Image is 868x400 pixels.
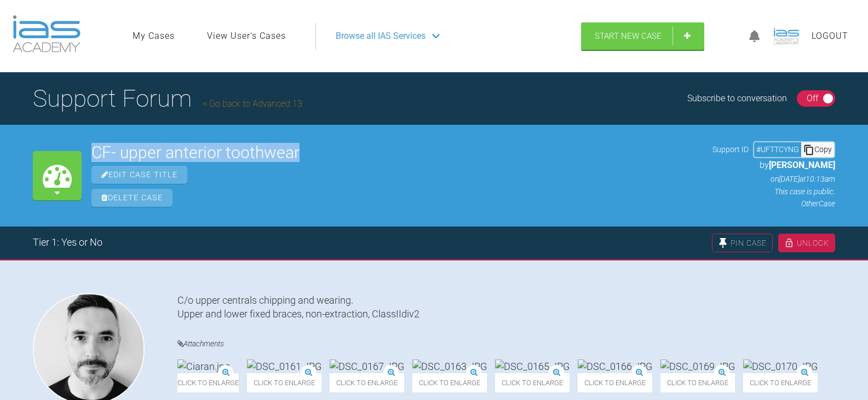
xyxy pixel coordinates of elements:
div: Unlock [778,234,835,252]
div: Tier 1: Yes or No [33,235,102,251]
a: View User's Cases [207,29,286,43]
img: profile.png [770,20,803,53]
img: Ciaran.jpg [177,360,230,373]
img: DSC_0163.JPG [412,360,487,373]
img: unlock.cc94ed01.svg [784,238,794,248]
img: DSC_0166.JPG [578,360,652,373]
h1: Support Forum [33,79,302,118]
span: Click to enlarge [330,373,404,392]
a: Start New Case [581,22,704,50]
span: Click to enlarge [247,373,321,392]
span: Support ID [712,143,749,155]
div: Copy [801,142,834,156]
h2: CF- upper anterior toothwear [91,144,703,161]
img: pin.fff216dc.svg [718,238,728,248]
p: Other Case [712,198,835,210]
span: Click to enlarge [495,373,570,392]
p: on [DATE] at 10:13am [712,173,835,185]
div: # UFTTCYNG [754,143,801,155]
span: Start New Case [595,31,662,41]
span: Click to enlarge [412,373,487,392]
a: Logout [812,29,848,43]
img: logo-light.3e3ef733.png [13,15,81,53]
img: DSC_0169.JPG [660,360,735,373]
div: Subscribe to conversation [687,91,787,106]
p: This case is public. [712,185,835,198]
span: [PERSON_NAME] [769,160,835,170]
span: Browse all IAS Services [336,29,426,43]
span: Click to enlarge [660,373,735,392]
img: DSC_0167.JPG [330,360,404,373]
div: Pin Case [712,234,773,252]
h4: Attachments [177,337,835,351]
div: C/o upper centrals chipping and wearing. Upper and lower fixed braces, non-extraction, ClassIIdiv2 [177,293,835,321]
img: DSC_0165.JPG [495,360,570,373]
span: Delete Case [91,189,173,207]
span: Click to enlarge [578,373,652,392]
span: Edit Case Title [91,166,187,184]
img: DSC_0161.JPG [247,360,321,373]
span: Click to enlarge [743,373,818,392]
a: Go back to Advanced 13 [203,98,302,109]
a: My Cases [133,29,175,43]
img: DSC_0170.JPG [743,360,818,373]
span: Click to enlarge [177,373,239,392]
p: by [712,158,835,172]
div: Off [807,91,818,106]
